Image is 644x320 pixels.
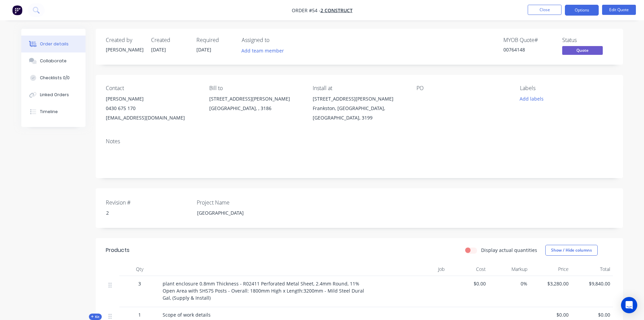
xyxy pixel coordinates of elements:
span: $3,280.00 [533,280,569,287]
img: Factory [12,5,22,15]
div: Contact [106,85,198,91]
span: Order #54 - [292,7,320,14]
span: $0.00 [574,311,610,318]
button: Order details [21,36,86,52]
div: [EMAIL_ADDRESS][DOMAIN_NAME] [106,113,198,123]
button: Add labels [516,94,547,103]
div: Total [571,262,613,276]
div: Markup [488,262,530,276]
div: Checklists 0/0 [40,75,70,81]
span: Kit [91,314,100,319]
div: 2 [101,208,185,218]
div: Frankston, [GEOGRAPHIC_DATA], [GEOGRAPHIC_DATA], 3199 [313,104,405,123]
div: [STREET_ADDRESS][PERSON_NAME] [209,94,302,104]
div: [STREET_ADDRESS][PERSON_NAME]Frankston, [GEOGRAPHIC_DATA], [GEOGRAPHIC_DATA], 3199 [313,94,405,123]
button: Linked Orders [21,86,86,103]
span: 1 [138,311,141,318]
button: Add team member [238,46,287,55]
button: Collaborate [21,52,86,69]
span: Scope of work details [163,312,211,318]
span: plant enclosure 0.8mm Thickness - R02411 Perforated Metal Sheet, 2.4mm Round, 11% Open Area with ... [163,280,364,301]
div: Job [397,262,447,276]
div: Collaborate [40,58,67,64]
div: Created [151,37,188,43]
div: 00764148 [503,46,554,53]
div: Linked Orders [40,92,69,98]
span: [DATE] [196,46,211,53]
button: Checklists 0/0 [21,69,86,86]
div: Kit [89,314,102,320]
button: Timeline [21,103,86,120]
div: Required [196,37,234,43]
div: Install at [313,85,405,91]
a: 2 Construct [320,7,353,14]
span: [DATE] [151,46,166,53]
span: $0.00 [450,280,486,287]
div: [STREET_ADDRESS][PERSON_NAME][GEOGRAPHIC_DATA], , 3186 [209,94,302,116]
button: Show / Hide columns [545,245,598,256]
div: Notes [106,138,613,145]
label: Project Name [197,198,281,207]
div: Qty [119,262,160,276]
div: Bill to [209,85,302,91]
span: Quote [562,46,603,55]
div: [PERSON_NAME] [106,46,143,53]
div: Order details [40,41,69,47]
label: Revision # [106,198,190,207]
button: Add team member [242,46,288,55]
button: Edit Quote [602,5,636,15]
span: $9,840.00 [574,280,610,287]
div: [GEOGRAPHIC_DATA] [192,208,276,218]
span: 0% [491,280,527,287]
div: Products [106,246,129,254]
button: Options [565,5,599,16]
div: Cost [447,262,489,276]
div: [PERSON_NAME]0430 675 170[EMAIL_ADDRESS][DOMAIN_NAME] [106,94,198,123]
div: [PERSON_NAME] [106,94,198,104]
span: 3 [138,280,141,287]
div: Created by [106,37,143,43]
div: Price [530,262,572,276]
button: Quote [562,46,603,56]
div: [STREET_ADDRESS][PERSON_NAME] [313,94,405,104]
div: [GEOGRAPHIC_DATA], , 3186 [209,104,302,113]
div: MYOB Quote # [503,37,554,43]
span: $0.00 [533,311,569,318]
div: Open Intercom Messenger [621,297,637,313]
div: Labels [520,85,613,91]
div: Assigned to [242,37,309,43]
button: Close [528,5,562,15]
div: Status [562,37,613,43]
div: PO [416,85,509,91]
div: 0430 675 170 [106,104,198,113]
label: Display actual quantities [481,247,537,254]
div: Timeline [40,109,58,115]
